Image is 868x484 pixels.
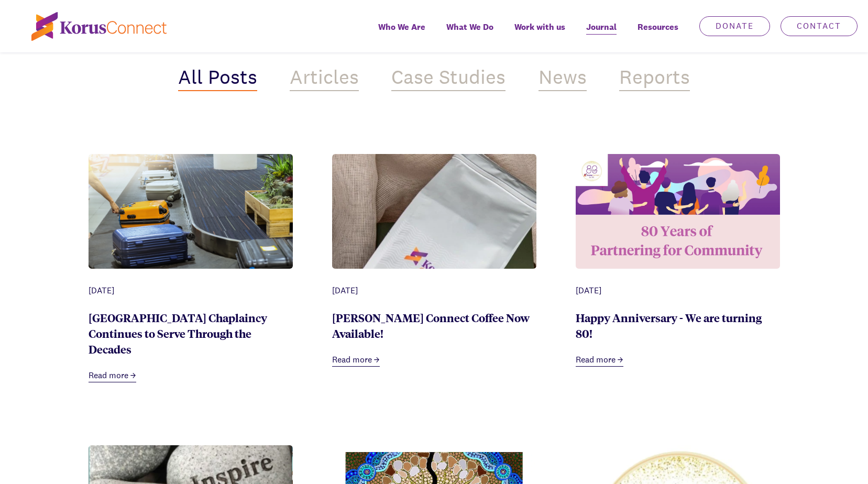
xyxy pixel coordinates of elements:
[31,12,167,41] img: korus-connect%2Fc5177985-88d5-491d-9cd7-4a1febad1357_logo.svg
[539,66,587,91] div: News
[576,15,627,52] a: Journal
[576,310,762,340] a: Happy Anniversary - We are turning 80!
[290,66,359,91] div: Articles
[89,154,293,269] img: 97b792b3-de50-44a6-b980-08c720c16376_airport%2B%252843%2529.png
[699,16,770,36] a: Donate
[332,284,536,297] div: [DATE]
[436,15,504,52] a: What We Do
[178,66,257,91] div: All Posts
[378,19,425,35] span: Who We Are
[576,284,780,297] div: [DATE]
[514,19,565,35] span: Work with us
[391,66,506,91] div: Case Studies
[576,154,780,269] img: Z-IrPHdAxsiBv2Ws_websiteheaderwithlogo80th.png
[368,15,436,52] a: Who We Are
[781,16,858,36] a: Contact
[446,19,493,35] span: What We Do
[576,354,623,367] a: Read more
[89,310,267,356] a: [GEOGRAPHIC_DATA] Chaplaincy Continues to Serve Through the Decades
[332,354,380,367] a: Read more
[332,310,530,340] a: [PERSON_NAME] Connect Coffee Now Available!
[89,369,136,382] a: Read more
[627,15,689,52] div: Resources
[586,19,617,35] span: Journal
[619,66,690,91] div: Reports
[332,154,536,388] img: Bag of Korus Connect Coffee
[89,284,293,297] div: [DATE]
[504,15,576,52] a: Work with us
